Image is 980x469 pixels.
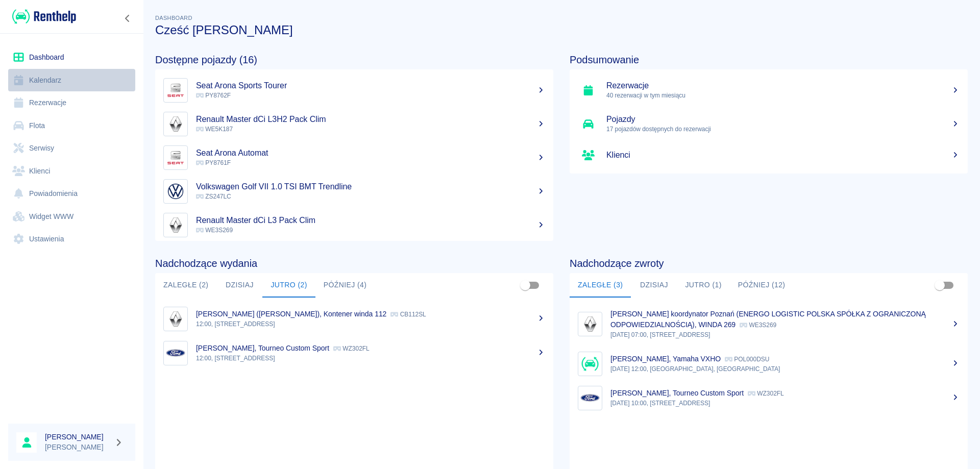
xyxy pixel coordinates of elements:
[155,257,553,269] h4: Nadchodzące wydania
[166,343,185,363] img: Image
[155,273,216,298] button: Zaległe (2)
[262,273,315,298] button: Jutro (2)
[196,354,545,363] p: 12:00, [STREET_ADDRESS]
[155,336,553,370] a: Image[PERSON_NAME], Tourneo Custom Sport WZ302FL12:00, [STREET_ADDRESS]
[8,182,135,205] a: Powiadomienia
[155,15,192,21] span: Dashboard
[631,273,677,298] button: Dzisiaj
[570,54,968,66] h4: Podsumowanie
[45,432,110,442] h6: [PERSON_NAME]
[570,141,968,169] a: Klienci
[570,347,968,381] a: Image[PERSON_NAME], Yamaha VXHO POL000DSU[DATE] 12:00, [GEOGRAPHIC_DATA], [GEOGRAPHIC_DATA]
[570,273,631,298] button: Zaległe (3)
[580,354,600,374] img: Image
[196,126,233,133] span: WE5K187
[315,273,375,298] button: Później (4)
[8,205,135,228] a: Widget WWW
[166,215,185,235] img: Image
[606,91,960,100] p: 40 rezerwacji w tym miesiącu
[120,12,135,25] button: Zwiń nawigację
[45,442,110,453] p: [PERSON_NAME]
[8,114,135,137] a: Flota
[570,257,968,269] h4: Nadchodzące zwroty
[196,215,545,226] h5: Renault Master dCi L3 Pack Clim
[155,107,553,141] a: ImageRenault Master dCi L3H2 Pack Clim WE5K187
[8,46,135,69] a: Dashboard
[516,276,535,295] span: Pokaż przypisane tylko do mnie
[155,141,553,175] a: ImageSeat Arona Automat PY8761F
[155,23,968,37] h3: Cześć [PERSON_NAME]
[155,175,553,208] a: ImageVolkswagen Golf VII 1.0 TSI BMT Trendline ZS247LC
[216,273,262,298] button: Dzisiaj
[570,107,968,141] a: Pojazdy17 pojazdów dostępnych do rezerwacji
[166,81,185,100] img: Image
[196,92,231,99] span: PY8762F
[196,193,231,200] span: ZS247LC
[155,302,553,336] a: Image[PERSON_NAME] ([PERSON_NAME]), Kontener winda 112 CB112SL12:00, [STREET_ADDRESS]
[748,390,784,397] p: WZ302FL
[580,314,600,334] img: Image
[196,159,231,166] span: PY8761F
[930,276,949,295] span: Pokaż przypisane tylko do mnie
[155,208,553,242] a: ImageRenault Master dCi L3 Pack Clim WE3S269
[610,355,721,363] p: [PERSON_NAME], Yamaha VXHO
[8,137,135,160] a: Serwisy
[570,381,968,415] a: Image[PERSON_NAME], Tourneo Custom Sport WZ302FL[DATE] 10:00, [STREET_ADDRESS]
[730,273,794,298] button: Później (12)
[8,160,135,183] a: Klienci
[8,228,135,251] a: Ustawienia
[390,311,426,318] p: CB112SL
[196,81,545,91] h5: Seat Arona Sports Tourer
[570,73,968,107] a: Rezerwacje40 rezerwacji w tym miesiącu
[155,73,553,107] a: ImageSeat Arona Sports Tourer PY8762F
[8,69,135,92] a: Kalendarz
[740,322,776,329] p: WE3S269
[166,182,185,201] img: Image
[610,310,926,329] p: [PERSON_NAME] koordynator Poznań (ENERGO LOGISTIC POLSKA SPÓŁKA Z OGRANICZONĄ ODPOWIEDZIALNOŚCIĄ)...
[196,148,545,158] h5: Seat Arona Automat
[166,114,185,134] img: Image
[677,273,729,298] button: Jutro (1)
[155,54,553,66] h4: Dostępne pojazdy (16)
[610,399,960,408] p: [DATE] 10:00, [STREET_ADDRESS]
[196,182,545,192] h5: Volkswagen Golf VII 1.0 TSI BMT Trendline
[610,364,960,374] p: [DATE] 12:00, [GEOGRAPHIC_DATA], [GEOGRAPHIC_DATA]
[8,91,135,114] a: Rezerwacje
[580,388,600,408] img: Image
[606,81,960,91] h5: Rezerwacje
[196,310,386,318] p: [PERSON_NAME] ([PERSON_NAME]), Kontener winda 112
[606,114,960,125] h5: Pojazdy
[610,330,960,339] p: [DATE] 07:00, [STREET_ADDRESS]
[166,148,185,167] img: Image
[8,8,76,25] a: Renthelp logo
[12,8,76,25] img: Renthelp logo
[196,344,329,352] p: [PERSON_NAME], Tourneo Custom Sport
[166,309,185,329] img: Image
[196,227,233,234] span: WE3S269
[196,319,545,329] p: 12:00, [STREET_ADDRESS]
[606,150,960,160] h5: Klienci
[606,125,960,134] p: 17 pojazdów dostępnych do rezerwacji
[725,356,769,363] p: POL000DSU
[570,302,968,347] a: Image[PERSON_NAME] koordynator Poznań (ENERGO LOGISTIC POLSKA SPÓŁKA Z OGRANICZONĄ ODPOWIEDZIALNO...
[333,345,370,352] p: WZ302FL
[610,389,744,397] p: [PERSON_NAME], Tourneo Custom Sport
[196,114,545,125] h5: Renault Master dCi L3H2 Pack Clim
